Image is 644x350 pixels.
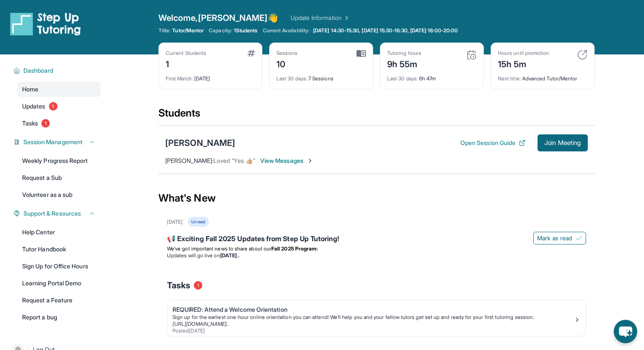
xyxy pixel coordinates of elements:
[276,57,298,70] div: 10
[41,119,50,128] span: 1
[387,70,477,82] div: 6h 47m
[17,116,101,131] a: Tasks1
[220,252,240,259] strong: [DATE]
[167,219,183,225] div: [DATE]
[460,139,526,147] button: Open Session Guide
[158,12,279,24] span: Welcome, [PERSON_NAME] 👋
[23,138,83,146] span: Session Management
[22,85,38,94] span: Home
[172,27,204,34] span: Tutor/Mentor
[167,233,586,245] div: 📢 Exciting Fall 2025 Updates from Step Up Tutoring!
[271,245,318,252] strong: Fall 2025 Program:
[158,179,595,217] div: What's New
[575,235,582,242] img: Mark as read
[537,234,572,242] span: Mark as read
[172,314,574,321] div: Sign up for the earliest one-hour online orientation you can attend! We’ll help you and your fell...
[167,252,586,259] li: Updates will go live on
[23,209,81,218] span: Support & Resources
[260,157,313,165] span: View Messages
[498,50,549,57] div: Hours until promotion
[213,157,255,164] span: Loved “Yes 👍🏼”
[17,99,101,114] a: Updates1
[276,70,366,82] div: 7 Sessions
[17,187,101,202] a: Volunteer as a sub
[172,305,574,314] div: REQUIRED: Attend a Welcome Orientation
[544,140,581,145] span: Join Meeting
[307,157,313,164] img: Chevron-Right
[194,281,202,290] span: 1
[313,27,458,34] span: [DATE] 14:30-15:30, [DATE] 15:30-16:30, [DATE] 18:00-20:00
[356,50,366,57] img: card
[498,57,549,70] div: 15h 5m
[158,106,595,125] div: Students
[172,327,574,334] div: Posted [DATE]
[17,310,101,325] a: Report a bug
[10,12,81,36] img: logo
[17,153,101,168] a: Weekly Progress Report
[342,14,350,22] img: Chevron Right
[276,50,298,57] div: Sessions
[166,70,255,82] div: [DATE]
[167,279,190,291] span: Tasks
[17,225,101,240] a: Help Center
[209,27,232,34] span: Capacity:
[20,66,95,75] button: Dashboard
[166,50,206,57] div: Current Students
[20,138,95,146] button: Session Management
[387,57,421,70] div: 9h 55m
[276,75,307,82] span: Last 30 days :
[172,321,229,327] a: [URL][DOMAIN_NAME]..
[49,102,57,111] span: 1
[466,50,477,60] img: card
[166,75,193,82] span: First Match :
[311,27,460,34] a: [DATE] 14:30-15:30, [DATE] 15:30-16:30, [DATE] 18:00-20:00
[234,27,258,34] span: 1 Students
[498,70,587,82] div: Advanced Tutor/Mentor
[17,82,101,97] a: Home
[22,102,46,111] span: Updates
[498,75,521,82] span: Next title :
[387,75,418,82] span: Last 30 days :
[165,137,235,149] div: [PERSON_NAME]
[263,27,310,34] span: Current Availability:
[17,170,101,185] a: Request a Sub
[290,14,350,22] a: Update Information
[538,134,588,151] button: Join Meeting
[20,209,95,218] button: Support & Resources
[188,217,208,227] div: Unread
[614,320,637,343] button: chat-button
[17,259,101,274] a: Sign Up for Office Hours
[22,119,38,128] span: Tasks
[167,245,271,252] span: We’ve got important news to share about our
[166,57,206,70] div: 1
[17,293,101,308] a: Request a Feature
[165,157,213,164] span: [PERSON_NAME] :
[23,66,54,75] span: Dashboard
[158,27,170,34] span: Title:
[247,50,255,57] img: card
[533,232,586,245] button: Mark as read
[167,300,586,336] a: REQUIRED: Attend a Welcome OrientationSign up for the earliest one-hour online orientation you ca...
[577,50,587,60] img: card
[17,276,101,291] a: Learning Portal Demo
[387,50,421,57] div: Tutoring hours
[17,242,101,257] a: Tutor Handbook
